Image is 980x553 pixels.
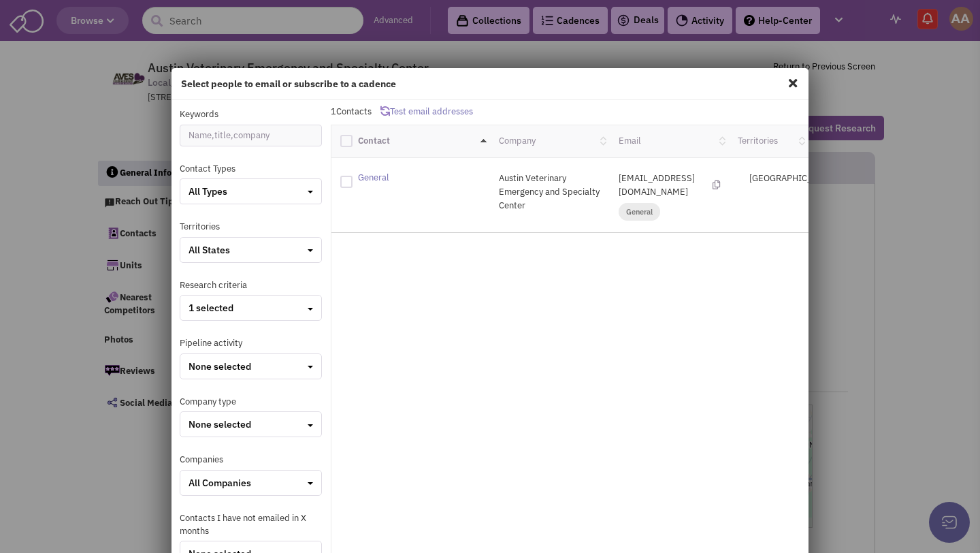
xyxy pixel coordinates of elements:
[619,135,641,146] a: Email
[189,477,251,489] span: All Companies
[180,353,322,379] button: None selected
[738,135,778,146] a: Territories
[180,237,322,263] button: All States
[180,454,223,467] label: Companies
[189,360,251,373] span: None selected
[619,172,720,199] p: info@austinvets.com
[390,106,473,117] span: Test email addresses
[189,418,251,430] span: None selected
[729,172,808,185] div: [GEOGRAPHIC_DATA]
[180,125,322,146] input: Name,title,company
[180,512,322,537] label: Contacts I have not emailed in X months
[180,411,322,437] button: None selected
[180,470,322,496] button: All Companies
[180,279,247,292] label: Research criteria
[358,172,389,183] spn: General
[189,244,230,256] span: All States
[180,163,235,176] label: Contact Types
[499,135,536,146] a: Company
[180,337,242,350] label: Pipeline activity
[180,108,218,121] label: Keywords
[619,203,660,221] span: general
[331,106,809,118] p: Contacts
[180,295,322,321] button: 1 selected
[180,179,321,204] button: All Types
[490,172,609,212] div: Austin Veterinary Emergency and Specialty Center
[331,106,336,117] span: 1
[189,185,227,197] span: All Types
[180,221,220,234] label: Territories
[181,78,799,90] h4: Select people to email or subscribe to a cadence
[358,135,390,148] a: Contact
[189,302,233,314] span: 1 selected
[180,396,236,409] label: Company type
